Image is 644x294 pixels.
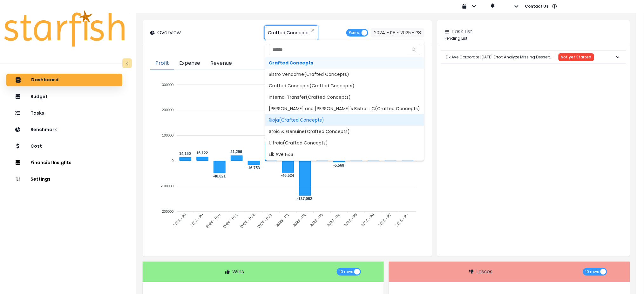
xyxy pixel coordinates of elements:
[31,144,42,149] p: Cost
[172,159,174,163] tspan: 0
[265,126,424,137] span: Stoic & Genuine(Crafted Concepts)
[445,36,622,41] p: Pending List
[412,47,416,52] svg: search
[157,29,181,37] p: Overview
[31,110,44,116] p: Tasks
[309,213,324,228] tspan: 2025 - P3
[446,49,559,65] p: Elk Ave Corporate [DATE] Error: Analyze Missing Dessert Category
[161,184,174,188] tspan: -100000
[31,127,57,132] p: Benchmark
[6,74,122,86] button: Dashboard
[311,27,315,33] button: Clear
[265,114,424,126] span: Rioja(Crafted Concepts)
[174,57,205,70] button: Expense
[190,213,205,228] tspan: 2024 - P9
[6,90,122,103] button: Budget
[265,91,424,103] span: Internal Transfer(Crafted Concepts)
[586,268,600,276] span: 10 rows
[452,28,473,36] p: Task List
[205,213,222,229] tspan: 2024 - P10
[476,268,492,276] p: Losses
[441,51,626,63] button: Elk Ave Corporate [DATE] Error: Analyze Missing Dessert CategoryNot yet Started
[205,57,237,70] button: Revenue
[395,213,410,228] tspan: 2025 - P8
[6,156,122,169] button: Financial Insights
[265,80,424,91] span: Crafted Concepts(Crafted Concepts)
[265,57,424,69] span: Crafted Concepts
[275,213,290,228] tspan: 2025 - P1
[31,94,48,99] p: Budget
[6,123,122,136] button: Benchmark
[361,213,376,228] tspan: 2025 - P6
[240,213,256,229] tspan: 2024 - P12
[6,107,122,119] button: Tasks
[162,134,174,137] tspan: 100000
[161,210,174,213] tspan: -200000
[265,137,424,149] span: Ultreia(Crafted Concepts)
[268,26,308,39] span: Crafted Concepts
[378,213,393,228] tspan: 2025 - P7
[311,28,315,32] svg: close
[162,83,174,87] tspan: 300000
[222,213,239,229] tspan: 2024 - P11
[150,57,174,70] button: Profit
[31,77,58,83] p: Dashboard
[292,213,307,228] tspan: 2025 - P2
[371,28,424,37] button: 2024 - P8 ~ 2025 - P8
[265,69,424,80] span: Bistro Vendome(Crafted Concepts)
[162,108,174,112] tspan: 200000
[339,268,353,276] span: 10 rows
[6,140,122,152] button: Cost
[6,173,122,185] button: Settings
[232,268,244,276] p: Wins
[561,55,592,59] span: Not yet Started
[257,213,273,229] tspan: 2024 - P13
[344,213,359,228] tspan: 2025 - P5
[327,213,342,228] tspan: 2025 - P4
[349,29,361,37] span: Period
[173,213,187,228] tspan: 2024 - P8
[265,149,424,160] span: Elk Ave F&B
[265,103,424,114] span: [PERSON_NAME] and [PERSON_NAME]'s Bistro LLC(Crafted Concepts)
